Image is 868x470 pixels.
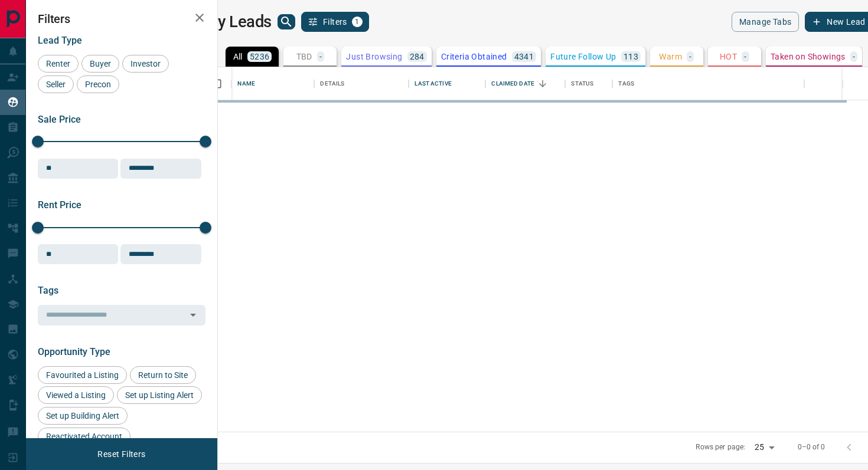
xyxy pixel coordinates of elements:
span: Reactivated Account [42,432,126,441]
div: Last Active [415,67,451,100]
div: Buyer [81,55,119,73]
span: Favourited a Listing [42,370,123,380]
div: Seller [38,75,74,93]
span: Renter [42,59,74,68]
span: Buyer [86,59,115,68]
div: Name [231,67,314,100]
span: Set up Building Alert [42,411,123,420]
div: Details [320,67,344,100]
p: Taken on Showings [771,52,846,61]
span: Return to Site [134,370,192,380]
div: Precon [77,75,119,93]
div: Details [314,67,409,100]
div: Claimed Date [485,67,565,100]
div: Viewed a Listing [38,386,114,404]
span: Precon [81,80,115,89]
p: 113 [624,52,638,61]
button: Manage Tabs [732,12,799,32]
p: 0–0 of 0 [798,442,825,452]
div: 25 [750,439,778,456]
button: search button [278,14,295,29]
div: Tags [612,67,804,100]
p: Future Follow Up [550,52,616,61]
div: Tags [618,67,634,100]
div: Investor [122,55,169,73]
span: Viewed a Listing [42,390,110,400]
div: Favourited a Listing [38,366,127,384]
p: All [233,52,243,61]
span: Opportunity Type [38,346,110,357]
button: Filters1 [301,12,369,32]
p: 4341 [514,52,534,61]
p: Just Browsing [346,52,402,61]
button: Sort [534,75,551,92]
div: Last Active [409,67,485,100]
div: Claimed Date [491,67,534,100]
p: - [744,52,746,61]
div: Set up Building Alert [38,407,128,425]
p: - [319,52,322,61]
span: Tags [38,285,58,296]
h2: Filters [38,12,205,26]
span: Sale Price [38,114,81,125]
span: Seller [42,80,70,89]
div: Renter [38,55,79,73]
p: 284 [410,52,425,61]
span: Investor [126,59,165,68]
div: Name [237,67,255,100]
span: Rent Price [38,199,81,211]
div: Return to Site [130,366,196,384]
div: Set up Listing Alert [117,386,202,404]
div: Status [571,67,593,100]
div: Reactivated Account [38,428,130,445]
button: Open [185,307,201,323]
span: Set up Listing Alert [121,390,198,400]
p: - [689,52,691,61]
p: HOT [720,52,737,61]
p: Warm [659,52,682,61]
h1: My Leads [204,12,272,31]
p: Criteria Obtained [441,52,507,61]
p: 5236 [250,52,270,61]
span: 1 [353,18,361,26]
p: Rows per page: [696,442,745,452]
span: Lead Type [38,35,82,46]
p: - [853,52,855,61]
p: TBD [296,52,312,61]
button: Reset Filters [90,444,153,464]
div: Status [565,67,612,100]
